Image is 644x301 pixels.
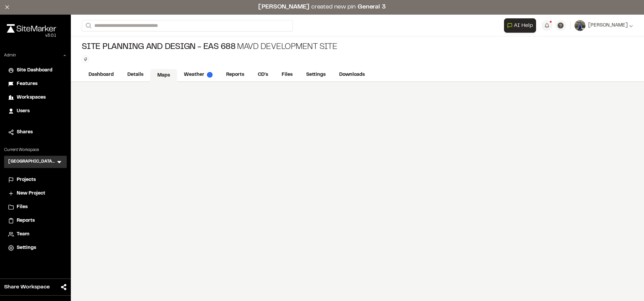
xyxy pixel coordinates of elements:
a: Shares [8,129,63,136]
span: Reports [17,217,35,224]
div: Open AI Assistant [504,18,539,33]
span: Users [17,107,30,115]
img: User [575,20,585,31]
div: Oh geez...please don't... [7,33,56,39]
a: Reports [8,217,63,224]
span: [PERSON_NAME] [588,22,628,29]
span: Files [17,203,28,211]
span: Projects [17,176,36,184]
a: Weather [177,68,219,81]
span: Workspaces [17,94,46,101]
p: Current Workspace [4,147,67,153]
img: rebrand.png [7,24,56,33]
button: Edit Tags [82,55,89,63]
button: Open AI Assistant [504,18,536,33]
a: Settings [299,68,332,81]
span: New Project [17,190,45,197]
span: Shares [17,129,33,136]
a: Projects [8,176,63,184]
span: Share Workspace [4,283,50,291]
p: Admin [4,52,16,58]
button: [PERSON_NAME] [575,20,633,31]
span: Site Dashboard [17,67,52,74]
a: New Project [8,190,63,197]
a: Team [8,231,63,238]
img: precipai.png [207,72,213,78]
span: Features [17,80,37,88]
a: Workspaces [8,94,63,101]
a: Files [8,203,63,211]
a: Features [8,80,63,88]
a: Settings [8,244,63,252]
span: AI Help [514,21,533,30]
a: Maps [150,69,177,82]
a: Users [8,107,63,115]
button: Search [82,20,94,31]
span: Settings [17,244,36,252]
a: Details [121,68,150,81]
a: Downloads [332,68,372,81]
span: Team [17,231,29,238]
a: Dashboard [82,68,121,81]
a: Site Dashboard [8,67,63,74]
a: Files [275,68,299,81]
span: Site Planning and Design - EAS 688 [82,42,236,53]
a: CD's [251,68,275,81]
div: MAVD Development Site [82,42,337,53]
a: Reports [219,68,251,81]
h3: [GEOGRAPHIC_DATA][US_STATE] SEAS-EAS 688 Site Planning and Design [8,158,56,165]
